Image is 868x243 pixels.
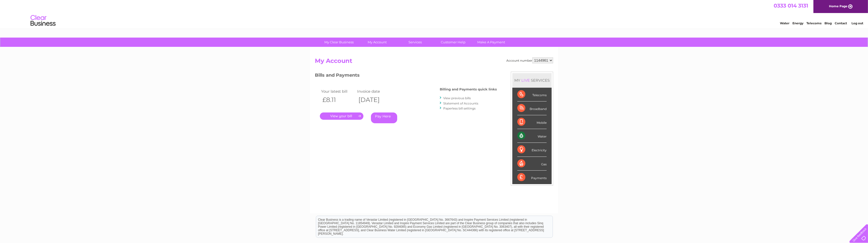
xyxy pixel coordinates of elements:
a: Blog [824,21,832,25]
a: Statement of Accounts [443,101,478,105]
td: Your latest bill [320,88,356,95]
a: Telecoms [806,21,821,25]
a: Make A Payment [471,38,512,47]
h3: Bills and Payments [315,72,497,80]
div: Account number [506,57,553,63]
div: Broadband [517,101,547,115]
div: Electricity [517,143,547,157]
div: Telecoms [517,88,547,101]
a: Customer Help [433,38,474,47]
div: Payments [517,171,547,184]
a: Log out [851,21,863,25]
th: [DATE] [356,95,392,105]
a: My Clear Business [319,38,360,47]
div: Clear Business is a trading name of Verastar Limited (registered in [GEOGRAPHIC_DATA] No. 3667643... [316,3,553,24]
a: . [320,112,363,120]
th: £8.11 [320,95,356,105]
a: Energy [792,21,803,25]
div: Water [517,129,547,143]
a: 0333 014 3131 [774,3,808,9]
div: Mobile [517,115,547,129]
h4: Billing and Payments quick links [440,87,497,91]
a: Paperless bill settings [443,106,476,110]
img: logo.png [30,13,56,28]
div: MY SERVICES [512,73,552,87]
a: Services [395,38,436,47]
div: Gas [517,157,547,171]
a: Water [780,21,789,25]
h2: My Account [315,57,553,67]
td: Invoice date [356,88,392,95]
a: View previous bills [443,96,471,100]
a: My Account [357,38,398,47]
a: Contact [835,21,847,25]
div: LIVE [520,78,531,83]
a: Pay Here [371,112,397,123]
